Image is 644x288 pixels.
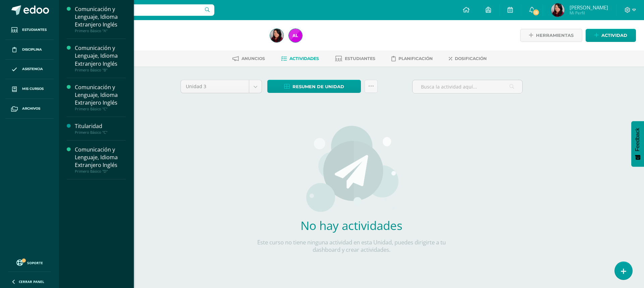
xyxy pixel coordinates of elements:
[75,44,126,72] a: Comunicación y Lenguaje, Idioma Extranjero InglésPrimero Básico "B"
[186,80,244,93] span: Unidad 3
[5,79,54,99] a: Mis cursos
[8,258,51,267] a: Soporte
[5,20,54,40] a: Estudiantes
[75,83,126,107] div: Comunicación y Lenguaje, Idioma Extranjero Inglés
[22,27,47,33] span: Estudiantes
[532,9,539,16] span: 13
[586,29,636,42] a: Actividad
[22,47,42,52] span: Disciplina
[5,60,54,79] a: Asistencia
[391,53,433,64] a: Planificación
[75,130,126,135] div: Primero Básico "C"
[75,28,126,33] div: Primero Básico "A"
[345,56,375,61] span: Estudiantes
[601,29,627,42] span: Actividad
[455,56,487,61] span: Dosificación
[181,80,262,93] a: Unidad 3
[232,53,265,64] a: Anuncios
[75,68,126,72] div: Primero Básico "B"
[635,128,641,151] span: Feedback
[22,66,43,72] span: Asistencia
[536,29,574,42] span: Herramientas
[75,5,126,28] div: Comunicación y Lenguaje, Idioma Extranjero Inglés
[520,29,582,42] a: Herramientas
[631,121,644,167] button: Feedback - Mostrar encuesta
[551,3,565,17] img: 2b2d077cd3225eb4770a88151ad57b39.png
[22,106,40,111] span: Archivos
[85,27,262,37] h1: Titularidad
[5,40,54,60] a: Disciplina
[570,4,608,11] span: [PERSON_NAME]
[75,5,126,33] a: Comunicación y Lenguaje, Idioma Extranjero InglésPrimero Básico "A"
[75,107,126,111] div: Primero Básico "C"
[398,56,433,61] span: Planificación
[449,53,487,64] a: Dosificación
[335,53,375,64] a: Estudiantes
[75,83,126,111] a: Comunicación y Lenguaje, Idioma Extranjero InglésPrimero Básico "C"
[75,44,126,67] div: Comunicación y Lenguaje, Idioma Extranjero Inglés
[19,279,44,284] span: Cerrar panel
[292,80,344,93] span: Resumen de unidad
[267,80,361,93] a: Resumen de unidad
[75,122,126,130] div: Titularidad
[253,218,450,233] h2: No hay actividades
[570,10,608,16] span: Mi Perfil
[22,86,44,92] span: Mis cursos
[289,56,319,61] span: Actividades
[75,169,126,174] div: Primero Básico "D"
[75,122,126,135] a: TitularidadPrimero Básico "C"
[75,146,126,169] div: Comunicación y Lenguaje, Idioma Extranjero Inglés
[63,4,214,16] input: Busca un usuario...
[413,80,522,93] input: Busca la actividad aquí...
[281,53,319,64] a: Actividades
[75,146,126,174] a: Comunicación y Lenguaje, Idioma Extranjero InglésPrimero Básico "D"
[241,56,265,61] span: Anuncios
[5,99,54,119] a: Archivos
[253,239,450,253] p: Este curso no tiene ninguna actividad en esta Unidad, puedes dirigirte a tu dashboard y crear act...
[304,125,399,212] img: activities.png
[85,37,262,43] div: Primero Básico 'C'
[270,29,283,42] img: 2b2d077cd3225eb4770a88151ad57b39.png
[289,29,302,42] img: 911ff7f6a042b5aa398555e087fa27a6.png
[27,261,43,265] span: Soporte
